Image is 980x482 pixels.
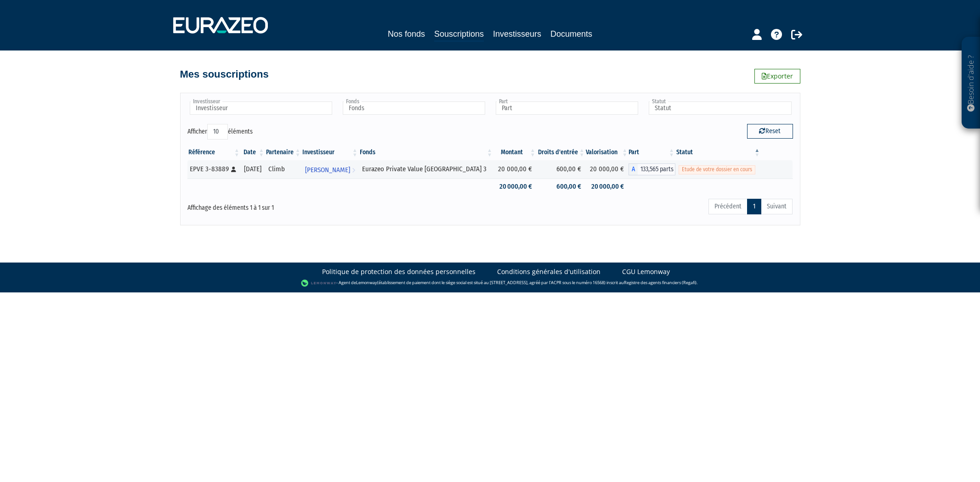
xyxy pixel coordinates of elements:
[352,162,355,179] i: Voir l'investisseur
[629,145,675,160] th: Part: activer pour trier la colonne par ordre croissant
[434,28,484,42] a: Souscriptions
[187,124,253,140] label: Afficher éléments
[493,28,541,40] a: Investisseurs
[180,69,269,80] h4: Mes souscriptions
[493,179,537,195] td: 20 000,00 €
[322,267,476,276] a: Politique de protection des données personnelles
[265,160,301,179] td: Climb
[359,145,493,160] th: Fonds: activer pour trier la colonne par ordre croissant
[231,167,236,172] i: [Français] Personne physique
[675,145,761,160] th: Statut : activer pour trier la colonne par ordre d&eacute;croissant
[190,164,238,174] div: EPVE 3-83889
[9,279,971,288] div: - Agent de (établissement de paiement dont le siège social est situé au [STREET_ADDRESS], agréé p...
[629,163,675,175] div: A - Eurazeo Private Value Europe 3
[537,145,586,160] th: Droits d'entrée: activer pour trier la colonne par ordre croissant
[537,160,586,179] td: 600,00 €
[624,280,697,286] a: Registre des agents financiers (Regafi)
[362,164,490,174] div: Eurazeo Private Value [GEOGRAPHIC_DATA] 3
[301,160,358,179] a: [PERSON_NAME]
[754,69,800,84] a: Exporter
[244,164,262,174] div: [DATE]
[747,199,761,214] a: 1
[537,179,586,195] td: 600,00 €
[493,160,537,179] td: 20 000,00 €
[497,267,600,276] a: Conditions générales d'utilisation
[241,145,265,160] th: Date: activer pour trier la colonne par ordre croissant
[629,163,638,175] span: A
[187,145,241,160] th: Référence : activer pour trier la colonne par ordre croissant
[187,198,432,213] div: Affichage des éléments 1 à 1 sur 1
[265,145,301,160] th: Partenaire: activer pour trier la colonne par ordre croissant
[586,145,629,160] th: Valorisation: activer pour trier la colonne par ordre croissant
[301,145,358,160] th: Investisseur: activer pour trier la colonne par ordre croissant
[622,267,670,276] a: CGU Lemonway
[550,28,592,40] a: Documents
[586,179,629,195] td: 20 000,00 €
[207,124,228,140] select: Afficheréléments
[679,165,755,174] span: Etude de votre dossier en cours
[301,279,336,288] img: logo-lemonway.png
[388,28,425,40] a: Nos fonds
[747,124,793,139] button: Reset
[173,17,268,34] img: 1732889491-logotype_eurazeo_blanc_rvb.png
[493,145,537,160] th: Montant: activer pour trier la colonne par ordre croissant
[356,280,377,286] a: Lemonway
[638,163,675,175] span: 133,565 parts
[966,42,976,124] p: Besoin d'aide ?
[586,160,629,179] td: 20 000,00 €
[305,162,350,179] span: [PERSON_NAME]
